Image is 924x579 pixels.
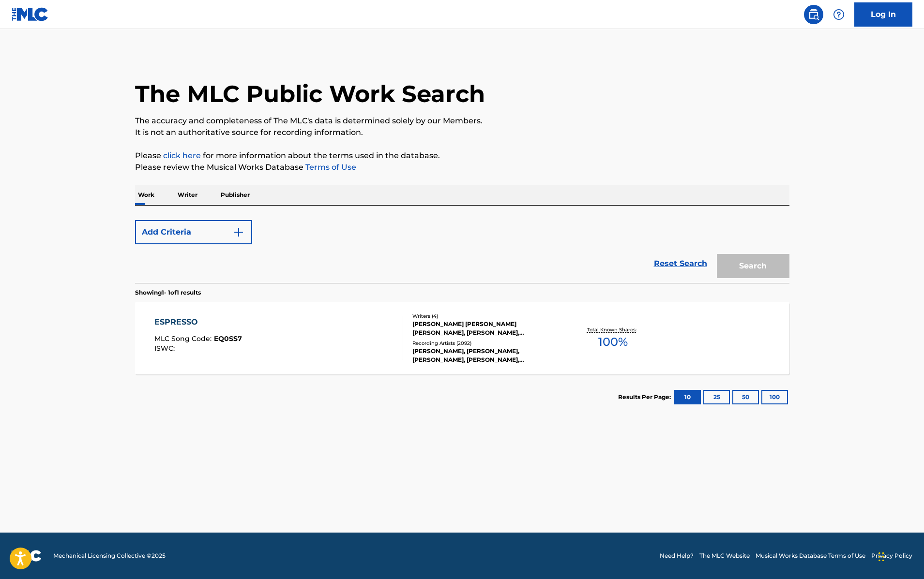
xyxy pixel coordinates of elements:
[732,390,759,404] button: 50
[854,2,912,27] a: Log In
[412,312,559,320] div: Writers ( 4 )
[12,550,42,562] img: logo
[135,127,789,138] p: It is not an authoritative source for recording information.
[756,551,865,560] a: Musical Works Database Terms of Use
[804,5,823,24] a: Public Search
[412,340,559,347] div: Recording Artists ( 2092 )
[660,551,694,560] a: Need Help?
[871,551,912,560] a: Privacy Policy
[876,533,924,579] iframe: Chat Widget
[154,334,214,343] span: MLC Song Code :
[699,551,750,560] a: The MLC Website
[214,334,242,343] span: EQ0SS7
[175,185,200,205] p: Writer
[833,9,845,20] img: help
[135,79,485,108] h1: The MLC Public Work Search
[303,163,356,172] a: Terms of Use
[412,347,559,364] div: [PERSON_NAME], [PERSON_NAME], [PERSON_NAME], [PERSON_NAME], [PERSON_NAME]
[135,162,789,173] p: Please review the Musical Works Database
[808,9,819,20] img: search
[587,326,639,333] p: Total Known Shares:
[135,115,789,127] p: The accuracy and completeness of The MLC's data is determined solely by our Members.
[135,215,789,283] form: Search Form
[135,185,157,205] p: Work
[218,185,253,205] p: Publisher
[135,288,201,297] p: Showing 1 - 1 of 1 results
[649,253,712,274] a: Reset Search
[412,320,559,337] div: [PERSON_NAME] [PERSON_NAME] [PERSON_NAME], [PERSON_NAME], [PERSON_NAME]
[233,226,244,238] img: 9d2ae6d4665cec9f34b9.svg
[135,150,789,162] p: Please for more information about the terms used in the database.
[163,151,201,160] a: click here
[598,333,628,351] span: 100 %
[135,220,252,244] button: Add Criteria
[53,551,166,560] span: Mechanical Licensing Collective © 2025
[879,542,884,571] div: Drag
[761,390,788,404] button: 100
[135,302,789,374] a: ESPRESSOMLC Song Code:EQ0SS7ISWC:Writers (4)[PERSON_NAME] [PERSON_NAME] [PERSON_NAME], [PERSON_NA...
[618,393,673,401] p: Results Per Page:
[154,344,177,353] span: ISWC :
[154,316,242,328] div: ESPRESSO
[703,390,730,404] button: 25
[12,7,49,21] img: MLC Logo
[829,5,848,24] div: Help
[674,390,701,404] button: 10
